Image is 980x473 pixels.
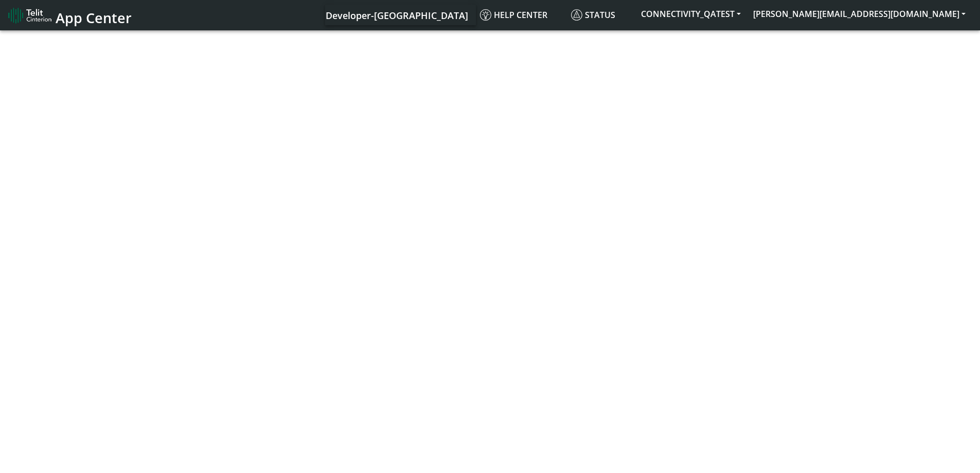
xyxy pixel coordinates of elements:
img: status.svg [571,9,582,21]
span: App Center [56,8,132,27]
span: Developer-[GEOGRAPHIC_DATA] [326,9,468,22]
span: Status [571,9,615,21]
img: logo-telit-cinterion-gw-new.png [8,7,51,24]
a: App Center [8,4,130,26]
img: knowledge.svg [480,9,491,21]
span: Help center [480,9,547,21]
button: [PERSON_NAME][EMAIL_ADDRESS][DOMAIN_NAME] [747,5,972,23]
a: Your current platform instance [325,5,468,25]
a: Status [567,5,635,25]
button: CONNECTIVITY_QATEST [635,5,747,23]
a: Help center [476,5,567,25]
